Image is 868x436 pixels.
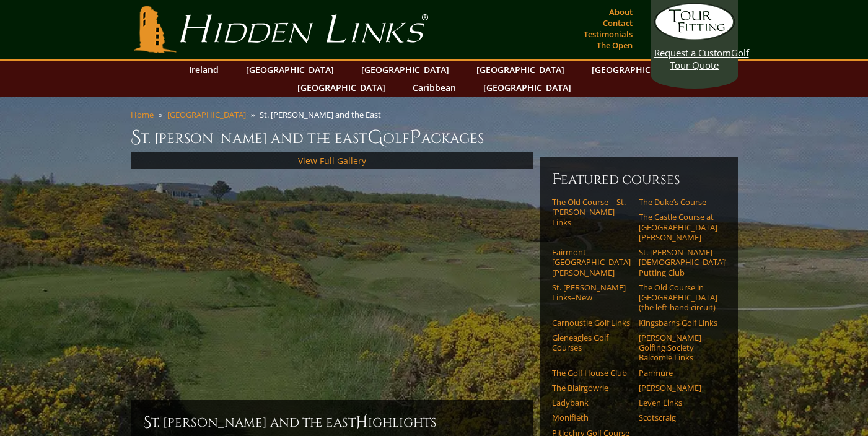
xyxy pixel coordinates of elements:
h6: Featured Courses [552,170,726,190]
a: Scotscraig [639,412,717,422]
a: St. [PERSON_NAME] Links–New [552,282,631,303]
span: Request a Custom [654,46,731,59]
a: [GEOGRAPHIC_DATA] [470,61,571,79]
a: [GEOGRAPHIC_DATA] [167,109,246,120]
a: The Open [594,37,636,54]
a: The Duke’s Course [639,197,717,207]
h2: St. [PERSON_NAME] and the East ighlights [143,412,521,432]
a: The Castle Course at [GEOGRAPHIC_DATA][PERSON_NAME] [639,212,717,242]
a: Panmure [639,368,717,378]
a: Contact [600,14,636,32]
a: Ladybank [552,398,631,408]
a: [GEOGRAPHIC_DATA] [240,61,340,79]
a: Testimonials [581,25,636,43]
a: Monifieth [552,412,631,422]
a: The Blairgowrie [552,383,631,393]
a: Leven Links [639,398,717,408]
a: About [606,3,636,20]
span: G [367,125,383,150]
a: Gleneagles Golf Courses [552,333,631,353]
a: [GEOGRAPHIC_DATA] [585,61,686,79]
span: H [356,412,368,432]
a: Home [131,109,154,120]
span: P [410,125,421,150]
a: Kingsbarns Golf Links [639,318,717,328]
a: [GEOGRAPHIC_DATA] [477,79,577,97]
a: St. [PERSON_NAME] [DEMOGRAPHIC_DATA]’ Putting Club [639,247,717,277]
a: The Golf House Club [552,368,631,378]
a: Caribbean [406,79,462,97]
a: [PERSON_NAME] Golfing Society Balcomie Links [639,333,717,363]
a: Carnoustie Golf Links [552,318,631,328]
a: [GEOGRAPHIC_DATA] [291,79,392,97]
a: [GEOGRAPHIC_DATA] [355,61,455,79]
a: Ireland [183,61,225,79]
h1: St. [PERSON_NAME] and the East olf ackages [131,125,738,150]
a: [PERSON_NAME] [639,383,717,393]
a: View Full Gallery [298,155,366,167]
li: St. [PERSON_NAME] and the East [260,109,386,120]
a: Fairmont [GEOGRAPHIC_DATA][PERSON_NAME] [552,247,631,277]
a: Request a CustomGolf Tour Quote [654,3,735,71]
a: The Old Course in [GEOGRAPHIC_DATA] (the left-hand circuit) [639,282,717,313]
a: The Old Course – St. [PERSON_NAME] Links [552,197,631,227]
